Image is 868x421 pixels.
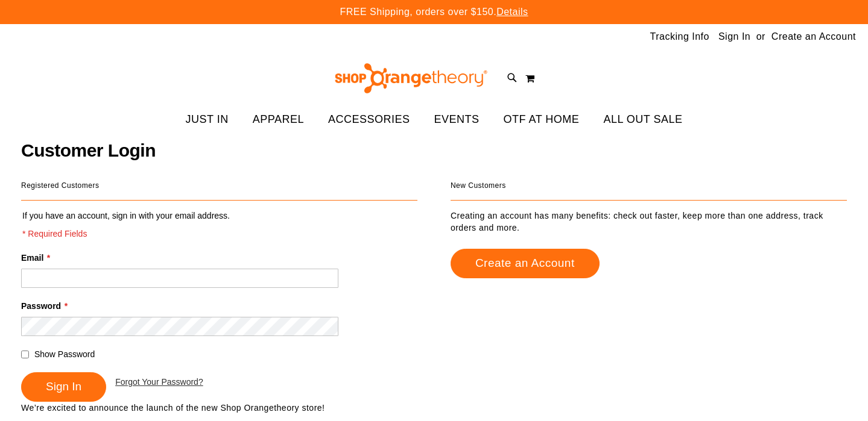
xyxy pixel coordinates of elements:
a: Create an Account [451,249,600,278]
span: ACCESSORIES [328,106,410,133]
span: EVENTS [434,106,480,133]
span: JUST IN [186,106,229,133]
img: Shop Orangetheory [333,63,489,93]
a: Create an Account [771,30,856,43]
a: Sign In [718,30,750,43]
legend: If you have an account, sign in with your email address. [21,210,231,240]
p: We’re excited to announce the launch of the new Shop Orangetheory store! [21,402,434,414]
span: OTF AT HOME [504,106,580,133]
strong: New Customers [451,181,506,190]
span: Create an Account [475,257,575,269]
span: Password [21,301,61,311]
a: Forgot Your Password? [115,376,203,388]
p: Creating an account has many benefits: check out faster, keep more than one address, track orders... [451,210,847,234]
span: Sign In [46,380,81,393]
span: Customer Login [21,140,156,160]
a: Details [496,7,528,17]
a: Tracking Info [650,30,709,43]
p: FREE Shipping, orders over $150. [340,5,528,19]
button: Sign In [21,372,106,402]
span: Forgot Your Password? [115,377,203,387]
strong: Registered Customers [21,181,99,190]
span: Show Password [34,349,95,359]
span: * Required Fields [22,228,230,240]
span: ALL OUT SALE [603,106,682,133]
span: Email [21,253,43,263]
span: APPAREL [253,106,304,133]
